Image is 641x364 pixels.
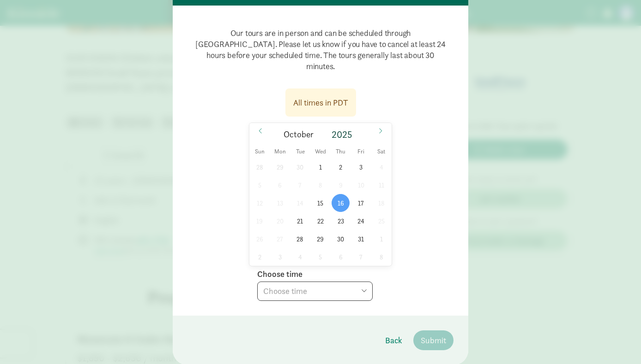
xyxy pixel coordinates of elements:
span: October 21, 2025 [291,212,309,230]
span: October 2, 2025 [332,158,350,176]
span: October 3, 2025 [352,158,370,176]
span: Back [385,334,402,346]
span: Tue [290,149,310,155]
span: October 30, 2025 [332,230,350,248]
label: Choose time [257,269,302,280]
span: October 15, 2025 [311,194,329,212]
span: Fri [351,149,371,155]
span: October 24, 2025 [352,212,370,230]
span: October 28, 2025 [291,230,309,248]
span: Mon [270,149,290,155]
span: October 31, 2025 [352,230,370,248]
span: Thu [331,149,351,155]
div: All times in PDT [293,96,348,109]
span: Sat [371,149,392,155]
span: October 23, 2025 [332,212,350,230]
span: Wed [310,149,331,155]
span: Sun [249,149,270,155]
span: Submit [421,334,446,346]
span: October 16, 2025 [332,194,350,212]
p: Our tours are in person and can be scheduled through [GEOGRAPHIC_DATA]. Please let us know if you... [187,20,454,79]
span: October [284,130,314,139]
button: Back [378,330,410,350]
span: October 29, 2025 [311,230,329,248]
span: October 22, 2025 [311,212,329,230]
button: Submit [413,330,454,350]
span: October 1, 2025 [311,158,329,176]
span: October 17, 2025 [352,194,370,212]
